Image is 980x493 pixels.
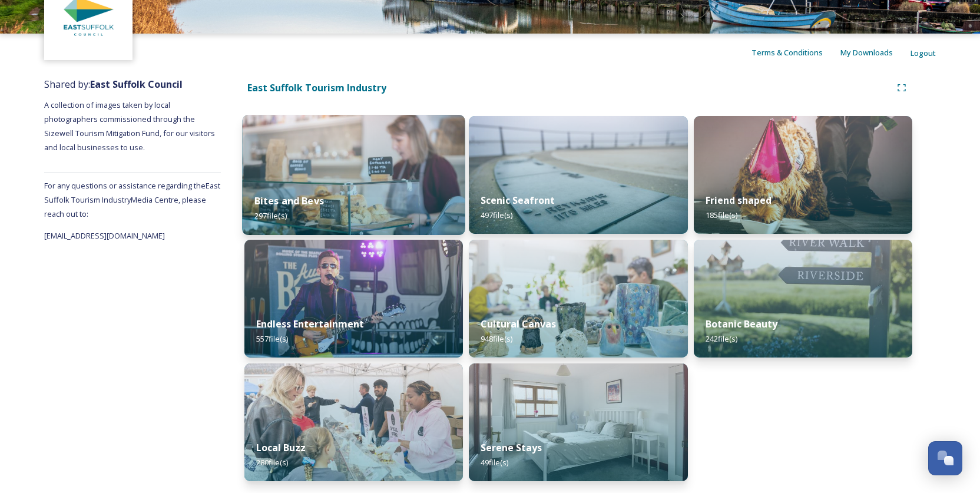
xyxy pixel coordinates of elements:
strong: Botanic Beauty [706,317,777,330]
img: af8e106b-86cc-4908-b70e-7260d126d77f.jpg [469,240,687,358]
img: a200f865-f03a-46ec-bc84-8726e83f0396.jpg [244,363,463,481]
img: cbfe503f-9d5c-46e5-accb-cb0298e208d4.jpg [469,363,687,481]
span: 557 file(s) [256,333,288,344]
span: Terms & Conditions [751,47,823,58]
img: 187ad332-59d7-4936-919b-e09a8ec764f7.jpg [242,115,465,235]
strong: Bites and Bevs [254,194,324,207]
strong: East Suffolk Tourism Industry [247,81,386,94]
strong: East Suffolk Council [90,78,183,91]
img: 12846849-7869-412f-8e03-be1d49a9a142.jpg [694,116,912,234]
span: 49 file(s) [481,457,508,468]
a: My Downloads [840,45,911,59]
span: 297 file(s) [254,210,287,221]
img: 27ec5049-6836-4a61-924f-da3d7f9bb04d.jpg [694,240,912,358]
strong: Endless Entertainment [256,317,364,330]
span: 242 file(s) [706,333,737,344]
span: 497 file(s) [481,210,512,220]
span: 948 file(s) [481,333,512,344]
img: 96ddc713-6f77-4883-9b7d-4241002ee1fe.jpg [244,240,463,358]
img: 7b3cc291-268c-4e24-ab07-34cc75eeaa57.jpg [469,116,687,234]
button: Open Chat [928,441,962,475]
span: Shared by: [44,78,183,91]
strong: Friend shaped [706,194,772,207]
strong: Scenic Seafront [481,194,555,207]
strong: Cultural Canvas [481,317,556,330]
span: My Downloads [840,47,893,58]
strong: Serene Stays [481,441,542,454]
strong: Local Buzz [256,441,306,454]
span: Logout [911,48,936,58]
span: A collection of images taken by local photographers commissioned through the Sizewell Tourism Mit... [44,100,217,153]
span: For any questions or assistance regarding the East Suffolk Tourism Industry Media Centre, please ... [44,180,220,219]
span: 185 file(s) [706,210,737,220]
a: Terms & Conditions [751,45,840,59]
span: 280 file(s) [256,457,288,468]
span: [EMAIL_ADDRESS][DOMAIN_NAME] [44,230,165,241]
